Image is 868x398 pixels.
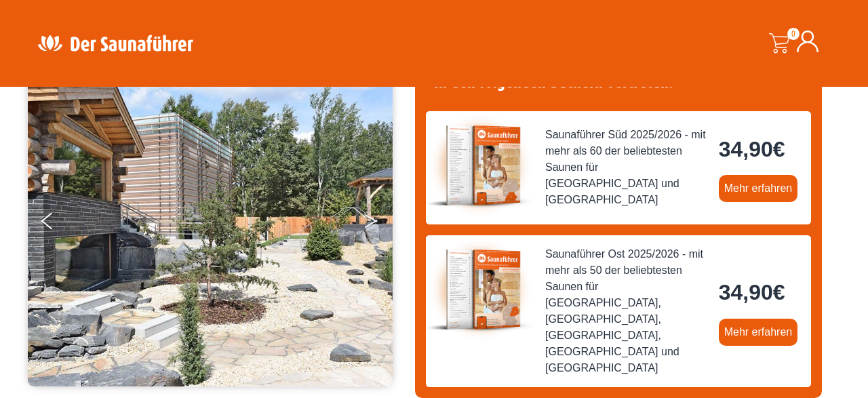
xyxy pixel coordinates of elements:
[545,246,708,376] span: Saunaführer Ost 2025/2026 - mit mehr als 50 der beliebtesten Saunen für [GEOGRAPHIC_DATA], [GEOGR...
[545,127,708,208] span: Saunaführer Süd 2025/2026 - mit mehr als 60 der beliebtesten Saunen für [GEOGRAPHIC_DATA] und [GE...
[719,137,785,161] bdi: 34,90
[719,319,798,346] a: Mehr erfahren
[787,28,800,40] span: 0
[773,280,785,304] span: €
[41,207,75,241] button: Previous
[773,137,785,161] span: €
[719,175,798,202] a: Mehr erfahren
[426,111,534,220] img: der-saunafuehrer-2025-sued.jpg
[363,207,397,241] button: Next
[426,235,534,344] img: der-saunafuehrer-2025-ost.jpg
[719,280,785,304] bdi: 34,90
